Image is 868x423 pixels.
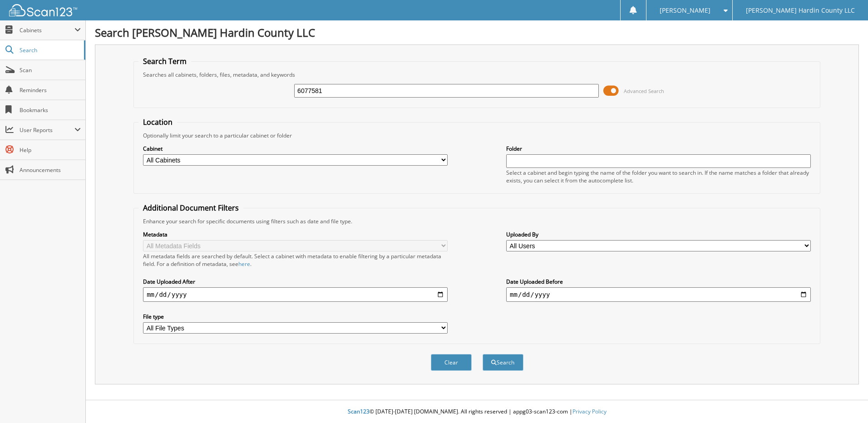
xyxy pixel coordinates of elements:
[95,25,859,40] h1: Search [PERSON_NAME] Hardin County LLC
[143,252,448,268] div: All metadata fields are searched by default. Select a cabinet with metadata to enable filtering b...
[143,231,448,238] label: Metadata
[20,26,74,34] span: Cabinets
[20,66,81,74] span: Scan
[624,88,664,94] span: Advanced Search
[138,71,815,79] div: Searches all cabinets, folders, files, metadata, and keywords
[86,401,868,423] div: © [DATE]-[DATE] [DOMAIN_NAME]. All rights reserved | appg03-scan123-com |
[506,145,811,152] label: Folder
[20,166,81,174] span: Announcements
[138,132,815,139] div: Optionally limit your search to a particular cabinet or folder
[138,117,177,127] legend: Location
[138,56,191,66] legend: Search Term
[506,169,811,184] div: Select a cabinet and begin typing the name of the folder you want to search in. If the name match...
[20,86,81,94] span: Reminders
[20,106,81,114] span: Bookmarks
[506,278,811,285] label: Date Uploaded Before
[746,8,855,13] span: [PERSON_NAME] Hardin County LLC
[143,313,448,320] label: File type
[9,4,77,16] img: scan123-logo-white.svg
[506,287,811,302] input: end
[138,217,815,225] div: Enhance your search for specific documents using filters such as date and file type.
[506,231,811,238] label: Uploaded By
[238,260,250,268] a: here
[138,203,243,213] legend: Additional Document Filters
[483,354,523,371] button: Search
[143,145,448,152] label: Cabinet
[20,126,74,134] span: User Reports
[431,354,472,371] button: Clear
[572,408,607,415] a: Privacy Policy
[143,287,448,302] input: start
[20,146,81,154] span: Help
[348,408,370,415] span: Scan123
[823,379,868,423] iframe: Chat Widget
[20,46,79,54] span: Search
[143,278,448,285] label: Date Uploaded After
[660,8,710,13] span: [PERSON_NAME]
